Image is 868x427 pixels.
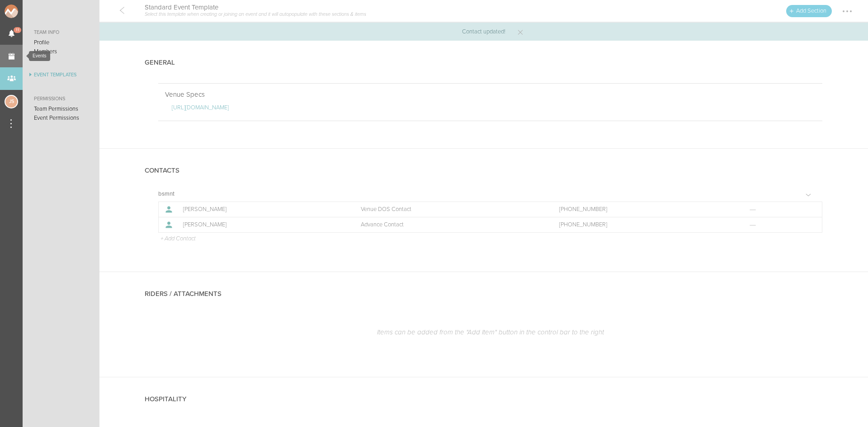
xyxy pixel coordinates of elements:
a: Team Info [23,27,99,38]
h4: General [145,59,175,66]
p: Advance Contact [361,221,539,228]
p: Venue Specs [165,90,816,99]
h5: bsmnt [158,191,175,197]
a: [URL][DOMAIN_NAME] [172,104,229,111]
img: NOMAD [5,5,56,18]
a: Members [23,47,99,56]
div: Jessica Smith [5,95,18,108]
h4: Contacts [145,167,179,174]
a: Team Permissions [23,104,99,113]
p: [PERSON_NAME] [183,206,341,213]
a: Profile [23,38,99,47]
p: Items can be added from the "Add Item" button in the control bar to the right [158,328,822,336]
p: [PERSON_NAME] [183,221,341,229]
a: Permissions [23,94,99,104]
span: Add Section [796,7,826,14]
h4: Standard Event Template [145,3,366,12]
p: Select this template when creating or joining an event and it will autopopulate with these sectio... [145,11,366,18]
p: + Add Contact [160,235,196,243]
a: Event Templates [23,70,99,80]
p: Venue DOS Contact [361,206,539,213]
p: Contact updated! [462,29,505,35]
a: [PHONE_NUMBER] [559,206,730,213]
h4: Hospitality [145,395,186,403]
a: [PHONE_NUMBER] [559,221,730,228]
h4: Riders / Attachments [145,290,222,298]
span: 11 [14,27,21,33]
a: Event Permissions [23,113,99,122]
